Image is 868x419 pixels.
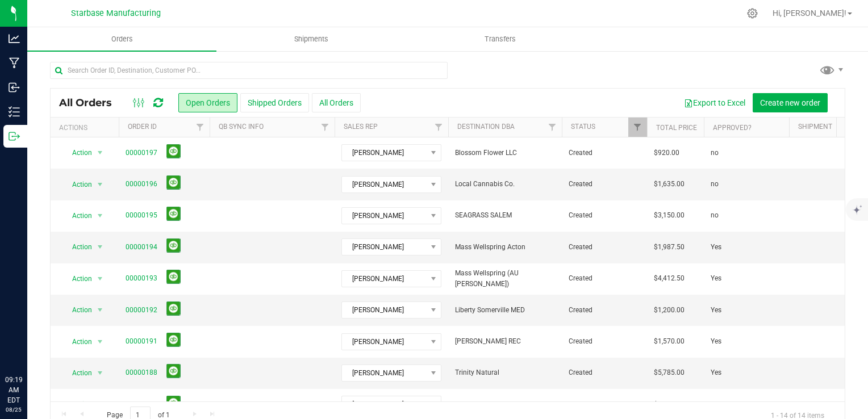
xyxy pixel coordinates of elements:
[9,106,20,118] inline-svg: Inventory
[628,118,647,137] a: Filter
[753,93,828,112] button: Create new order
[59,124,114,132] div: Actions
[569,179,640,190] span: Created
[569,305,640,316] span: Created
[344,123,378,131] a: Sales Rep
[216,27,406,51] a: Shipments
[93,145,107,161] span: select
[342,145,427,161] span: [PERSON_NAME]
[711,336,721,347] span: Yes
[457,123,515,131] a: Destination DBA
[455,336,555,347] span: [PERSON_NAME] REC
[178,93,237,112] button: Open Orders
[569,148,640,158] span: Created
[342,177,427,192] span: [PERSON_NAME]
[342,302,427,318] span: [PERSON_NAME]
[93,239,107,255] span: select
[677,93,753,112] button: Export to Excel
[569,367,640,378] span: Created
[27,27,216,51] a: Orders
[455,242,555,253] span: Mass Wellspring Acton
[654,399,685,410] span: $2,300.00
[316,118,335,137] a: Filter
[455,399,555,410] span: Green N' Go
[62,396,93,412] span: Action
[9,57,20,69] inline-svg: Manufacturing
[543,118,562,137] a: Filter
[240,93,309,112] button: Shipped Orders
[191,118,210,137] a: Filter
[312,93,361,112] button: All Orders
[59,97,123,109] span: All Orders
[62,208,93,224] span: Action
[656,124,697,132] a: Total Price
[126,367,157,378] a: 00000188
[455,210,555,221] span: SEAGRASS SALEM
[429,118,448,137] a: Filter
[342,239,427,255] span: [PERSON_NAME]
[9,82,20,93] inline-svg: Inbound
[126,336,157,347] a: 00000191
[455,148,555,158] span: Blossom Flower LLC
[773,9,846,18] span: Hi, [PERSON_NAME]!
[711,399,721,410] span: Yes
[342,271,427,287] span: [PERSON_NAME]
[62,177,93,192] span: Action
[571,123,595,131] a: Status
[654,336,685,347] span: $1,570.00
[219,123,264,131] a: QB Sync Info
[455,268,555,290] span: Mass Wellspring (AU [PERSON_NAME])
[62,302,93,318] span: Action
[126,273,157,284] a: 00000193
[5,375,22,405] p: 09:19 AM EDT
[654,305,685,316] span: $1,200.00
[126,179,157,190] a: 00000196
[342,396,427,412] span: [PERSON_NAME]
[93,177,107,192] span: select
[406,27,595,51] a: Transfers
[71,9,161,18] span: Starbase Manufacturing
[654,367,685,378] span: $5,785.00
[455,179,555,190] span: Local Cannabis Co.
[93,208,107,224] span: select
[760,98,820,107] span: Create new order
[654,148,679,158] span: $920.00
[342,365,427,381] span: [PERSON_NAME]
[745,8,759,19] div: Manage settings
[569,399,640,410] span: Created
[62,239,93,255] span: Action
[50,62,448,79] input: Search Order ID, Destination, Customer PO...
[798,123,832,131] a: Shipment
[93,396,107,412] span: select
[62,271,93,287] span: Action
[34,326,47,340] iframe: Resource center unread badge
[569,242,640,253] span: Created
[96,34,148,44] span: Orders
[342,208,427,224] span: [PERSON_NAME]
[126,242,157,253] a: 00000194
[711,305,721,316] span: Yes
[126,148,157,158] a: 00000197
[93,302,107,318] span: select
[93,334,107,350] span: select
[654,273,685,284] span: $4,412.50
[62,365,93,381] span: Action
[711,367,721,378] span: Yes
[654,242,685,253] span: $1,987.50
[11,328,45,362] iframe: Resource center
[569,210,640,221] span: Created
[711,210,719,221] span: no
[711,273,721,284] span: Yes
[9,131,20,142] inline-svg: Outbound
[93,271,107,287] span: select
[569,273,640,284] span: Created
[5,405,22,414] p: 08/25
[128,123,157,131] a: Order ID
[713,124,752,132] a: Approved?
[455,367,555,378] span: Trinity Natural
[711,242,721,253] span: Yes
[469,34,531,44] span: Transfers
[569,336,640,347] span: Created
[654,179,685,190] span: $1,635.00
[9,33,20,44] inline-svg: Analytics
